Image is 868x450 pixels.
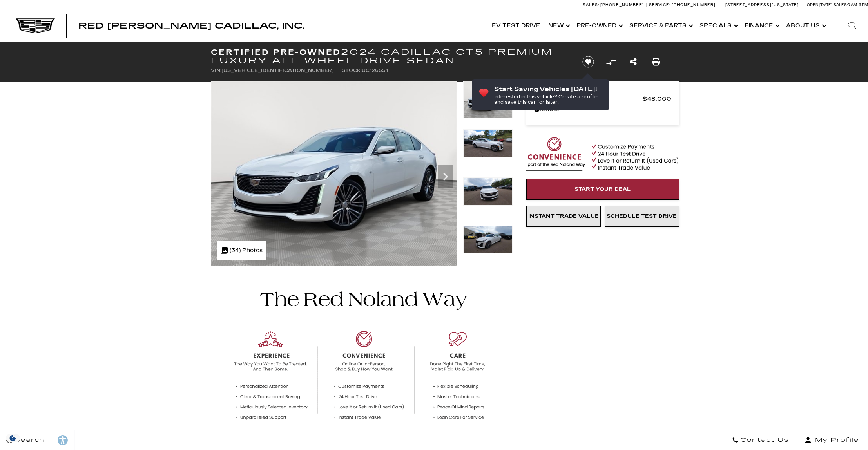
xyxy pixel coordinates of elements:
span: My Profile [812,435,859,446]
a: Details [534,104,671,115]
a: Finance [741,10,782,42]
span: 9 AM-6 PM [848,2,868,7]
img: Certified Used 2024 Crystal White Tricoat Cadillac Premium Luxury image 2 [463,129,513,157]
span: [PHONE_NUMBER] [672,2,716,7]
div: Next [438,165,453,188]
a: Service: [PHONE_NUMBER] [646,3,718,7]
a: New [544,10,573,42]
span: UC126651 [362,68,388,73]
span: Red [PERSON_NAME] [534,93,643,104]
span: Instant Trade Value [528,213,599,219]
a: Specials [696,10,741,42]
button: Open user profile menu [795,430,868,450]
a: Pre-Owned [573,10,625,42]
a: Contact Us [726,430,795,450]
a: Sales: [PHONE_NUMBER] [583,3,646,7]
img: Certified Used 2024 Crystal White Tricoat Cadillac Premium Luxury image 4 [463,226,513,254]
a: Red [PERSON_NAME] $48,000 [534,93,671,104]
span: Sales: [834,2,848,7]
span: Red [PERSON_NAME] Cadillac, Inc. [78,21,304,31]
span: Schedule Test Drive [607,213,677,219]
a: Service & Parts [625,10,696,42]
a: [STREET_ADDRESS][US_STATE] [725,2,799,7]
a: Print this Certified Pre-Owned 2024 Cadillac CT5 Premium Luxury All Wheel Drive Sedan [652,56,660,67]
img: Certified Used 2024 Crystal White Tricoat Cadillac Premium Luxury image 3 [463,177,513,206]
a: Start Your Deal [526,179,679,200]
section: Click to Open Cookie Consent Modal [4,434,22,442]
span: [PHONE_NUMBER] [600,2,644,7]
button: Compare vehicle [605,56,617,68]
span: Service: [649,2,670,7]
a: Share this Certified Pre-Owned 2024 Cadillac CT5 Premium Luxury All Wheel Drive Sedan [630,56,637,67]
img: Cadillac Dark Logo with Cadillac White Text [16,18,55,33]
strong: Certified Pre-Owned [211,47,341,57]
a: Red [PERSON_NAME] Cadillac, Inc. [78,22,304,30]
h1: 2024 Cadillac CT5 Premium Luxury All Wheel Drive Sedan [211,48,569,65]
span: Sales: [583,2,599,7]
span: Open [DATE] [807,2,833,7]
span: VIN: [211,68,221,73]
div: (34) Photos [217,241,266,260]
a: EV Test Drive [488,10,544,42]
img: Certified Used 2024 Crystal White Tricoat Cadillac Premium Luxury image 1 [463,81,513,118]
span: $48,000 [643,93,671,104]
span: Contact Us [738,435,789,446]
img: Opt-Out Icon [4,434,22,442]
span: Start Your Deal [574,186,631,192]
span: [US_VEHICLE_IDENTIFICATION_NUMBER] [221,68,334,73]
a: About Us [782,10,829,42]
span: Stock: [342,68,362,73]
a: Instant Trade Value [526,206,601,227]
button: Save vehicle [580,56,597,68]
img: Certified Used 2024 Crystal White Tricoat Cadillac Premium Luxury image 1 [211,81,457,266]
span: Search [12,435,45,446]
a: Schedule Test Drive [605,206,679,227]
